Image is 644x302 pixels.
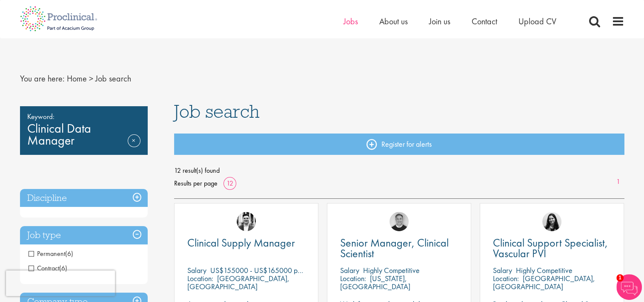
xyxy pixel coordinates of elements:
span: (6) [59,264,67,273]
img: Bo Forsen [389,212,409,231]
span: Contract [29,264,67,273]
a: About us [379,16,408,27]
a: Join us [429,16,450,27]
span: 1 [616,274,624,282]
span: Clinical Supply Manager [187,235,295,250]
a: Register for alerts [174,134,624,155]
a: breadcrumb link [67,73,87,84]
h3: Discipline [20,189,148,207]
a: Remove [128,134,140,159]
img: Chatbot [616,274,642,300]
div: Clinical Data Manager [20,106,148,155]
span: Clinical Support Specialist, Vascular PVI [493,235,608,261]
img: Indre Stankeviciute [542,212,561,231]
span: Permanent [29,249,65,258]
span: Location: [187,273,213,283]
span: Job search [95,73,131,84]
a: Jobs [343,16,358,27]
span: Contract [29,264,59,273]
p: [GEOGRAPHIC_DATA], [GEOGRAPHIC_DATA] [187,273,289,291]
span: Salary [340,265,359,275]
p: [US_STATE], [GEOGRAPHIC_DATA] [340,273,410,291]
span: > [89,73,93,84]
p: [GEOGRAPHIC_DATA], [GEOGRAPHIC_DATA] [493,273,595,291]
h3: Job type [20,226,148,244]
a: Senior Manager, Clinical Scientist [340,238,458,259]
p: Highly Competitive [516,265,572,275]
span: 12 result(s) found [174,164,624,177]
span: (6) [65,249,73,258]
p: Highly Competitive [363,265,420,275]
iframe: reCAPTCHA [6,270,115,296]
span: Senior Manager, Clinical Scientist [340,235,449,261]
span: Location: [493,273,519,283]
a: Upload CV [518,16,556,27]
span: Job search [174,100,260,123]
a: Clinical Support Specialist, Vascular PVI [493,238,611,259]
span: Salary [187,265,206,275]
span: Permanent [29,249,73,258]
a: Contact [472,16,497,27]
span: Keyword: [27,110,140,122]
span: Location: [340,273,366,283]
a: 12 [223,179,236,188]
a: 1 [612,177,624,187]
span: You are here: [20,73,65,84]
span: Results per page [174,177,218,190]
p: US$155000 - US$165000 per annum [210,265,324,275]
span: Salary [493,265,512,275]
img: Edward Little [237,212,256,231]
a: Clinical Supply Manager [187,238,305,248]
